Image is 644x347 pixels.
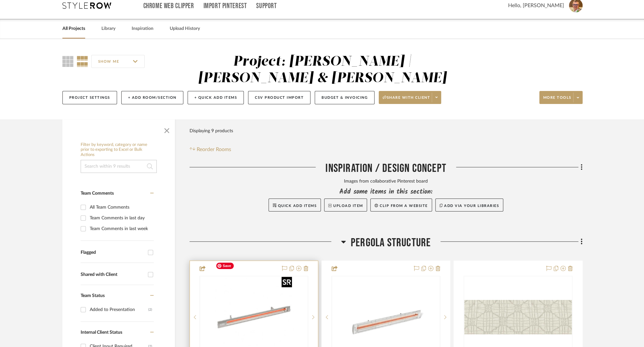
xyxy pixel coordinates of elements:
button: Quick Add Items [269,199,321,212]
button: Add via your libraries [435,199,504,212]
input: Search within 9 results [81,160,157,173]
button: More tools [539,91,583,104]
span: Hello, [PERSON_NAME] [508,2,564,9]
span: Team Status [81,293,105,298]
span: Reorder Rooms [197,146,231,153]
span: Quick Add Items [278,204,317,208]
button: Budget & Invoicing [315,91,375,104]
span: Team Comments [81,191,114,196]
button: Project Settings [62,91,117,104]
div: Project: [PERSON_NAME] | [PERSON_NAME] & [PERSON_NAME] [198,55,447,85]
a: Support [256,3,277,9]
div: Add some items in this section: [190,187,583,197]
div: Displaying 9 products [190,124,233,137]
div: Shared with Client [81,272,145,277]
div: Team Comments in last week [90,224,152,234]
div: Team Comments in last day [90,213,152,223]
button: CSV Product Import [248,91,310,104]
div: Added to Presentation [90,304,148,315]
a: Library [101,24,115,33]
button: Clip from a website [370,199,432,212]
button: Upload Item [324,199,367,212]
img: 014 Bougainvillea / Irisun Living 3754 [464,300,572,335]
h6: Filter by keyword, category or name prior to exporting to Excel or Bulk Actions [81,142,157,158]
span: Share with client [383,95,430,105]
span: Internal Client Status [81,330,122,335]
div: All Team Comments [90,202,152,212]
div: Flagged [81,250,145,255]
span: More tools [543,95,572,105]
span: Save [216,263,234,269]
a: All Projects [62,24,85,33]
div: Images from collaborative Pinterest board [190,178,583,185]
a: Upload History [170,24,200,33]
button: Close [160,123,173,136]
button: Reorder Rooms [190,146,231,153]
div: (2) [148,304,152,315]
a: Chrome Web Clipper [143,3,194,9]
button: + Add Room/Section [121,91,183,104]
a: Inspiration [132,24,153,33]
a: Import Pinterest [203,3,247,9]
span: Pergola Structure [351,236,431,250]
button: + Quick Add Items [188,91,244,104]
button: Share with client [379,91,441,104]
